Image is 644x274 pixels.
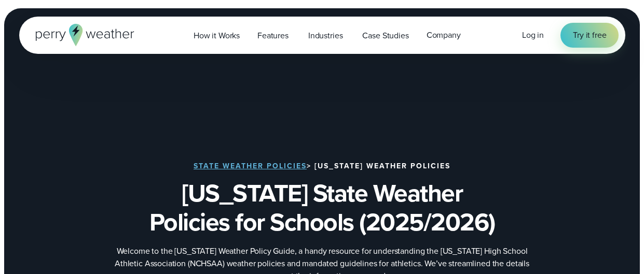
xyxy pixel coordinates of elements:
span: Try it free [573,29,606,41]
span: Industries [308,30,343,42]
h3: > [US_STATE] Weather Policies [194,162,450,170]
a: How it Works [185,25,249,46]
a: Try it free [560,23,619,48]
span: Features [257,30,289,42]
h1: [US_STATE] State Weather Policies for Schools (2025/2026) [71,179,573,237]
a: Case Studies [353,25,417,46]
span: Case Studies [362,30,408,42]
a: State Weather Policies [194,161,307,171]
span: Log in [522,29,544,41]
span: Company [427,29,461,41]
a: Log in [522,29,544,41]
span: How it Works [194,30,240,42]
